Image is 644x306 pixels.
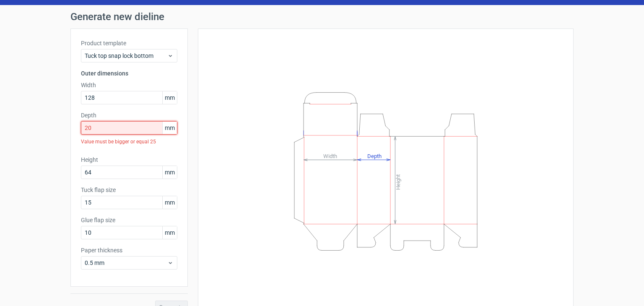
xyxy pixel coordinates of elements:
span: Tuck top snap lock bottom [85,52,167,60]
h1: Generate new dieline [70,12,574,22]
label: Product template [81,39,177,47]
div: Value must be bigger or equal 25 [81,135,177,149]
tspan: Depth [367,153,382,159]
label: Tuck flap size [81,186,177,194]
label: Paper thickness [81,246,177,254]
label: Depth [81,111,177,119]
label: Glue flap size [81,216,177,224]
span: 0.5 mm [85,259,167,267]
span: mm [162,122,177,134]
span: mm [162,226,177,239]
tspan: Width [323,153,337,159]
label: Height [81,156,177,164]
span: mm [162,196,177,209]
h3: Outer dimensions [81,69,177,78]
tspan: Height [395,174,401,189]
label: Width [81,81,177,89]
span: mm [162,91,177,104]
span: mm [162,166,177,179]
